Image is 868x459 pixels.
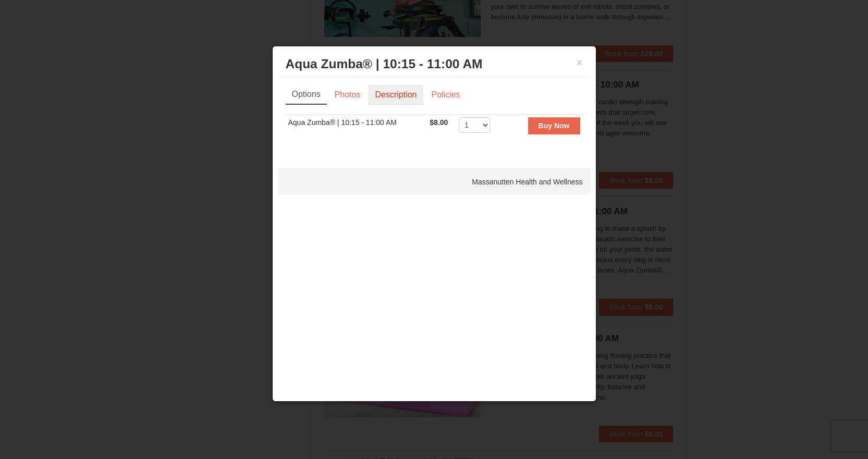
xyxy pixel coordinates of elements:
[286,56,583,72] h3: Aqua Zumba® | 10:15 - 11:00 AM
[577,57,583,68] button: ×
[528,117,580,134] button: Buy Now
[286,85,327,105] a: Options
[430,118,448,127] span: $8.00
[424,85,467,105] a: Policies
[368,85,423,105] a: Description
[539,121,570,130] strong: Buy Now
[286,115,427,141] td: Aqua Zumba® | 10:15 - 11:00 AM
[328,85,368,105] a: Photos
[278,169,591,195] div: Massanutten Health and Wellness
